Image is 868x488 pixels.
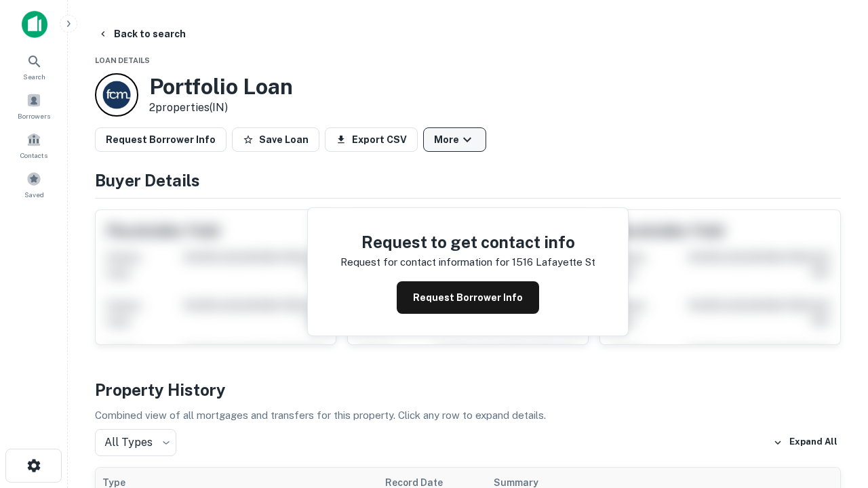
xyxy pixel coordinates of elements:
p: 2 properties (IN) [149,100,293,116]
iframe: Chat Widget [800,336,868,401]
a: Saved [4,166,64,203]
h4: Buyer Details [95,168,841,192]
img: capitalize-icon.png [22,11,47,38]
h4: Request to get contact info [340,230,595,254]
button: More [423,127,486,152]
a: Borrowers [4,87,64,124]
span: Contacts [20,150,47,161]
span: Borrowers [18,110,50,121]
span: Saved [24,189,44,200]
button: Save Loan [232,127,319,152]
button: Back to search [92,22,191,46]
button: Export CSV [325,127,418,152]
p: 1516 lafayette st [512,254,595,270]
span: Loan Details [95,56,150,64]
a: Search [4,48,64,85]
button: Expand All [770,432,841,453]
span: Search [23,71,45,82]
button: Request Borrower Info [397,281,539,314]
p: Request for contact information for [340,254,509,270]
a: Contacts [4,127,64,163]
h4: Property History [95,378,841,402]
p: Combined view of all mortgages and transfers for this property. Click any row to expand details. [95,407,841,424]
div: All Types [95,429,176,456]
button: Request Borrower Info [95,127,226,152]
h3: Portfolio Loan [149,74,293,100]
